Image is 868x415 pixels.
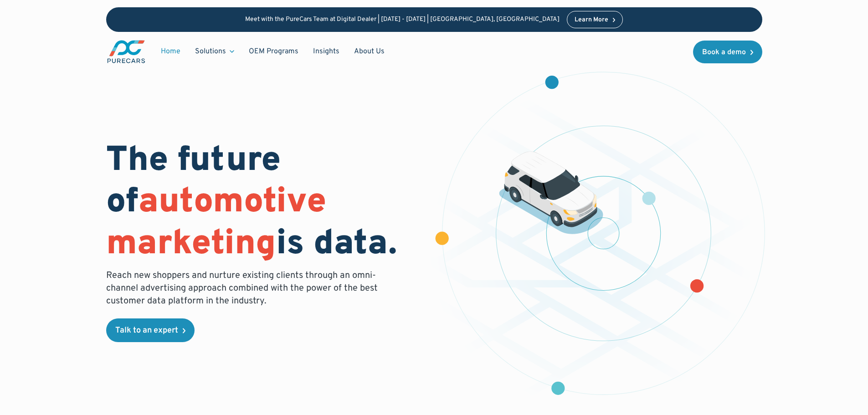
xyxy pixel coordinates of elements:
p: Reach new shoppers and nurture existing clients through an omni-channel advertising approach comb... [106,269,383,307]
p: Meet with the PureCars Team at Digital Dealer | [DATE] - [DATE] | [GEOGRAPHIC_DATA], [GEOGRAPHIC_... [245,16,560,24]
div: Learn More [575,17,608,23]
div: Talk to an expert [115,327,178,335]
span: automotive marketing [106,181,326,266]
a: Home [154,43,188,60]
img: illustration of a vehicle [499,151,604,234]
a: main [106,39,146,64]
img: purecars logo [106,39,146,64]
div: Book a demo [702,49,746,56]
a: Book a demo [693,41,762,63]
h1: The future of is data. [106,141,423,266]
a: OEM Programs [241,43,306,60]
a: Learn More [567,11,623,28]
a: Talk to an expert [106,318,195,342]
a: Insights [306,43,347,60]
div: Solutions [195,46,226,56]
div: Solutions [188,43,241,60]
a: About Us [347,43,392,60]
